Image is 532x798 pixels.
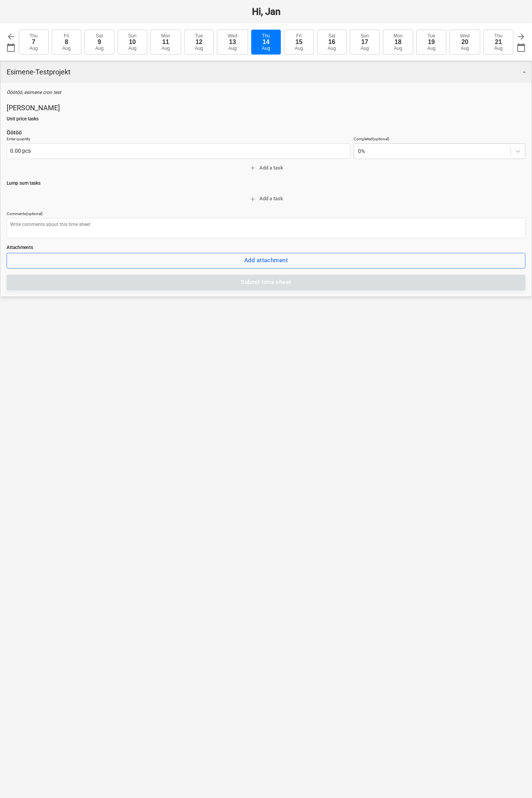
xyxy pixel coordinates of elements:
[7,193,525,205] button: Add a task
[162,46,170,51] div: Aug
[128,33,136,39] div: Sun
[494,46,502,51] div: Aug
[296,39,303,46] div: 15
[416,30,446,55] button: Tue19Aug
[428,39,435,46] div: 19
[251,30,281,55] button: Thu14Aug
[7,136,351,143] p: Enter quantity
[195,46,203,51] div: Aug
[460,33,469,39] div: Wed
[427,46,435,51] div: Aug
[296,33,301,39] div: Fri
[350,30,380,55] button: Sun17Aug
[262,33,270,39] div: Thu
[10,194,522,203] span: Add a task
[62,46,70,51] div: Aug
[361,39,368,46] div: 17
[19,30,49,55] button: Thu7Aug
[483,30,513,55] button: Thu21Aug
[52,30,82,55] button: Fri8Aug
[229,39,236,46] div: 13
[328,33,335,39] div: Sat
[95,46,104,51] div: Aug
[32,39,35,46] div: 7
[262,39,270,46] div: 14
[395,39,402,46] div: 18
[96,33,103,39] div: Sat
[295,46,303,51] div: Aug
[6,32,16,41] span: arrow_back
[7,211,525,216] div: Comments (optional)
[7,116,525,122] p: Unit price tasks
[394,46,402,51] div: Aug
[98,39,101,46] div: 9
[249,164,256,171] span: add
[7,103,525,113] p: [PERSON_NAME]
[118,30,148,55] button: Sun10Aug
[196,39,203,46] div: 12
[249,196,256,203] span: add
[328,46,336,51] div: Aug
[128,46,136,51] div: Aug
[7,89,525,96] p: Ööötöö, esimene cron test
[244,255,288,265] div: Add attachment
[129,39,136,46] div: 10
[161,33,170,39] div: Mon
[461,46,469,51] div: Aug
[7,129,525,136] p: Öötöö
[427,33,435,39] div: Tue
[64,33,69,39] div: Fri
[7,180,525,187] p: Lump sum tasks
[354,136,525,141] div: Completed (optional)
[217,30,248,55] button: Wed13Aug
[516,32,526,41] span: arrow_forward
[284,30,314,55] button: Fri15Aug
[65,39,68,46] div: 8
[228,33,237,39] div: Wed
[262,46,270,51] div: Aug
[7,162,525,174] button: Add a task
[361,46,369,51] div: Aug
[328,39,335,46] div: 16
[30,46,38,51] div: Aug
[361,33,369,39] div: Sun
[393,33,402,39] div: Mon
[10,164,522,173] span: Add a task
[462,39,469,46] div: 20
[449,30,481,55] button: Wed20Aug
[7,143,351,159] input: Enter quantity, pcs
[30,33,38,39] div: Thu
[228,46,236,51] div: Aug
[7,253,525,268] button: Add attachment
[495,39,502,46] div: 21
[7,244,525,251] p: Attachments
[523,68,525,76] span: -
[494,33,502,39] div: Thu
[162,39,169,46] div: 11
[195,33,203,39] div: Tue
[85,30,115,55] button: Sat9Aug
[7,67,70,77] p: Esimene - Testprojekt
[383,30,414,55] button: Mon18Aug
[150,30,181,55] button: Mon11Aug
[317,30,347,55] button: Sat16Aug
[184,30,214,55] button: Tue12Aug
